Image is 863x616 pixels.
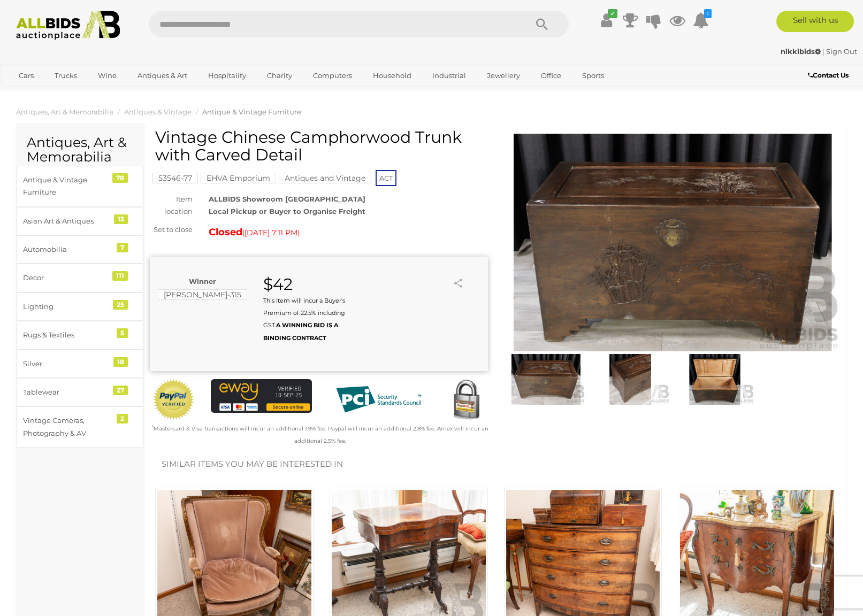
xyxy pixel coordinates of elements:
[189,277,216,286] b: Winner
[23,243,111,256] div: Automobilia
[112,173,128,183] div: 78
[158,289,247,300] mark: [PERSON_NAME]-315
[366,67,418,84] a: Household
[162,460,830,469] h2: Similar items you may be interested in
[16,406,144,448] a: Vintage Cameras, Photography & AV 2
[12,67,41,84] a: Cars
[117,414,128,423] div: 2
[152,174,198,182] a: 53546-77
[142,224,201,236] div: Set to close
[438,276,448,287] li: Unwatch this item
[209,195,365,203] strong: ALLBIDS Showroom [GEOGRAPHIC_DATA]
[152,425,488,444] small: Mastercard & Visa transactions will incur an additional 1.9% fee. Paypal will incur an additional...
[263,321,338,341] b: A WINNING BID IS A BINDING CONTRACT
[201,173,276,183] mark: EHVA Emporium
[113,386,128,395] div: 27
[781,47,822,56] a: nikkibids
[16,321,144,349] a: Rugs & Textiles 5
[425,67,473,84] a: Industrial
[306,67,359,84] a: Computers
[704,9,712,18] i: 1
[575,67,611,84] a: Sports
[113,300,128,310] div: 25
[808,70,851,81] a: Contact Us
[445,379,487,421] img: Secured by Rapid SSL
[23,414,111,440] div: Vintage Cameras, Photography & AV
[16,264,144,292] a: Decor 111
[124,107,192,116] a: Antiques & Vintage
[260,67,299,84] a: Charity
[16,107,113,116] a: Antiques, Art & Memorabilia
[152,173,198,183] mark: 53546-77
[279,173,371,183] mark: Antiques and Vintage
[23,215,111,227] div: Asian Art & Antiques
[112,271,128,281] div: 111
[16,235,144,264] a: Automobilia 7
[480,67,527,84] a: Jewellery
[675,354,754,405] img: Vintage Chinese Camphorwood Trunk with Carved Detail
[781,47,821,56] strong: nikkibids
[263,274,293,294] strong: $42
[209,226,242,238] strong: Closed
[12,84,102,102] a: [GEOGRAPHIC_DATA]
[16,292,144,321] a: Lighting 25
[114,214,128,224] div: 13
[152,379,195,420] img: Official PayPal Seal
[591,354,670,405] img: Vintage Chinese Camphorwood Trunk with Carved Detail
[27,135,133,165] h2: Antiques, Art & Memorabilia
[245,228,297,237] span: [DATE] 7:11 PM
[608,9,617,18] i: ✔
[23,301,111,313] div: Lighting
[117,243,128,252] div: 7
[131,67,194,84] a: Antiques & Art
[117,328,128,338] div: 5
[507,354,586,405] img: Vintage Chinese Camphorwood Trunk with Carved Detail
[328,379,429,420] img: PCI DSS compliant
[23,272,111,284] div: Decor
[826,47,857,56] a: Sign Out
[16,207,144,235] a: Asian Art & Antiques 13
[142,193,201,218] div: Item location
[693,11,709,30] a: 1
[91,67,124,84] a: Wine
[202,107,301,116] a: Antique & Vintage Furniture
[16,166,144,207] a: Antique & Vintage Furniture 78
[376,170,396,186] span: ACT
[23,174,111,199] div: Antique & Vintage Furniture
[16,378,144,406] a: Tablewear 27
[808,71,849,79] b: Contact Us
[242,228,300,237] span: ( )
[23,386,111,398] div: Tablewear
[822,47,824,56] span: |
[10,11,126,40] img: Allbids.com.au
[211,379,312,413] img: eWAY Payment Gateway
[23,329,111,341] div: Rugs & Textiles
[201,67,253,84] a: Hospitality
[23,358,111,370] div: Silver
[534,67,568,84] a: Office
[16,350,144,378] a: Silver 18
[776,11,854,32] a: Sell with us
[209,207,365,215] strong: Local Pickup or Buyer to Organise Freight
[599,11,615,30] a: ✔
[263,297,345,342] small: This Item will incur a Buyer's Premium of 22.5% including GST.
[48,67,84,84] a: Trucks
[504,134,842,351] img: Vintage Chinese Camphorwood Trunk with Carved Detail
[113,357,128,367] div: 18
[201,174,276,182] a: EHVA Emporium
[279,174,371,182] a: Antiques and Vintage
[155,128,485,164] h1: Vintage Chinese Camphorwood Trunk with Carved Detail
[515,11,569,37] button: Search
